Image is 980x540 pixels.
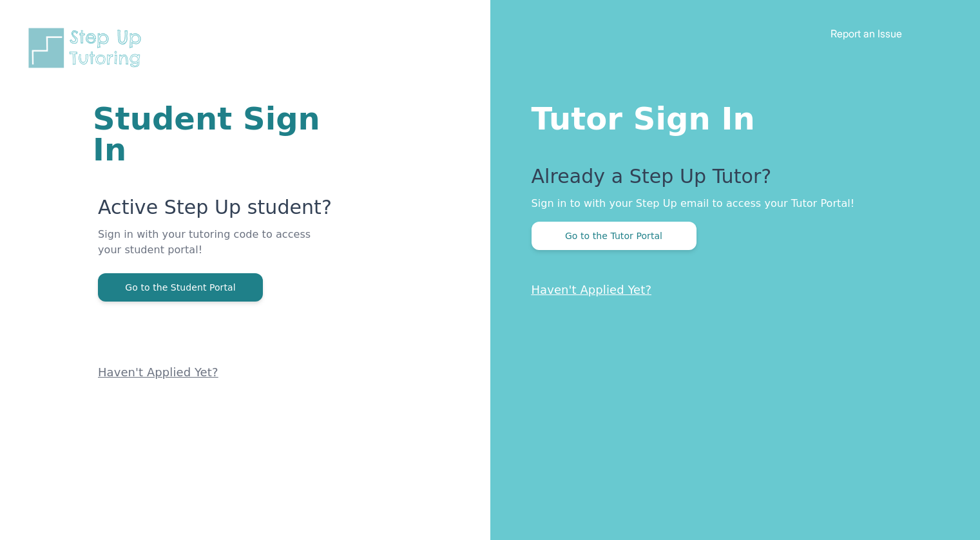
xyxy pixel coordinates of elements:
img: Step Up Tutoring horizontal logo [26,26,149,70]
a: Go to the Tutor Portal [532,229,697,242]
button: Go to the Student Portal [98,273,263,302]
p: Already a Step Up Tutor? [532,165,929,196]
a: Haven't Applied Yet? [98,365,218,379]
button: Go to the Tutor Portal [532,222,697,250]
p: Sign in to with your Step Up email to access your Tutor Portal! [532,196,929,211]
a: Go to the Student Portal [98,281,263,293]
h1: Student Sign In [93,103,336,165]
p: Active Step Up student? [98,196,336,227]
p: Sign in with your tutoring code to access your student portal! [98,227,336,273]
a: Haven't Applied Yet? [532,283,652,296]
a: Report an Issue [831,27,902,40]
h1: Tutor Sign In [532,98,929,134]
